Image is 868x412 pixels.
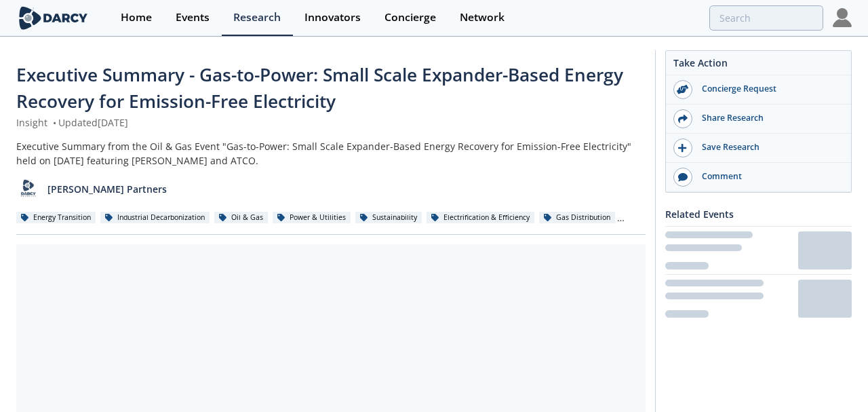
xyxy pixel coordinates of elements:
div: Events [176,12,210,23]
span: • [50,116,58,129]
div: Industrial Decarbonization [100,212,210,224]
img: Profile [833,8,852,27]
input: Advanced Search [709,5,823,31]
div: Home [121,12,152,23]
div: Energy Transition [16,212,96,224]
div: Electrification & Efficiency [427,212,534,224]
div: Share Research [692,112,844,124]
div: Executive Summary from the Oil & Gas Event "Gas-to-Power: Small Scale Expander-Based Energy Recov... [16,139,646,168]
div: Gas Distribution [539,212,615,224]
div: Sustainability [355,212,422,224]
div: Related Events [665,202,852,226]
div: Innovators [304,12,361,23]
div: Take Action [666,56,851,75]
div: Concierge Request [692,83,844,95]
div: Research [233,12,281,23]
div: Save Research [692,141,844,153]
div: Power & Utilities [273,212,351,224]
div: Oil & Gas [214,212,268,224]
img: logo-wide.svg [16,6,90,30]
div: Concierge [384,12,436,23]
p: [PERSON_NAME] Partners [47,182,167,196]
div: Comment [692,170,844,183]
div: Insight Updated [DATE] [16,115,646,130]
div: Network [460,12,505,23]
span: Executive Summary - Gas-to-Power: Small Scale Expander-Based Energy Recovery for Emission-Free El... [16,62,623,113]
